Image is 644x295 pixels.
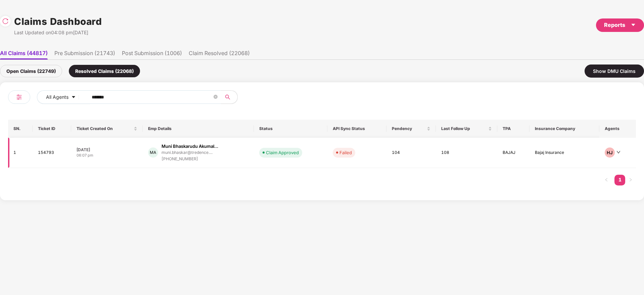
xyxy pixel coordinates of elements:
[162,143,218,150] div: Muni Bhaskarudu Akumal...
[601,175,612,185] li: Previous Page
[14,29,102,36] div: Last Updated on 04:08 pm[DATE]
[530,120,600,138] th: Insurance Company
[625,175,636,185] li: Next Page
[8,138,33,168] td: 1
[15,93,23,101] img: svg+xml;base64,PHN2ZyB4bWxucz0iaHR0cDovL3d3dy53My5vcmcvMjAwMC9zdmciIHdpZHRoPSIyNCIgaGVpZ2h0PSIyNC...
[214,94,218,100] span: close-circle
[148,147,158,158] div: MA
[71,95,76,100] span: caret-down
[386,120,436,138] th: Pendency
[631,22,636,28] span: caret-down
[221,90,238,104] button: search
[614,175,625,185] a: 1
[497,138,530,168] td: BAJAJ
[386,138,436,168] td: 104
[614,175,625,185] li: 1
[69,65,140,77] div: Resolved Claims (22068)
[143,120,254,138] th: Emp Details
[585,65,644,78] div: Show DMU Claims
[254,120,328,138] th: Status
[77,147,137,153] div: [DATE]
[162,150,213,155] div: muni.bhaskar@tredence....
[629,178,633,182] span: right
[71,120,143,138] th: Ticket Created On
[436,120,497,138] th: Last Follow Up
[327,120,386,138] th: API Sync Status
[392,126,425,131] span: Pendency
[604,21,636,29] div: Reports
[441,126,487,131] span: Last Follow Up
[339,149,352,156] div: Failed
[46,93,68,101] span: All Agents
[601,175,612,185] button: left
[530,138,600,168] td: Bajaj Insurance
[77,126,132,131] span: Ticket Created On
[221,94,234,100] span: search
[2,18,9,25] img: svg+xml;base64,PHN2ZyBpZD0iUmVsb2FkLTMyeDMyIiB4bWxucz0iaHR0cDovL3d3dy53My5vcmcvMjAwMC9zdmciIHdpZH...
[33,120,71,138] th: Ticket ID
[214,95,218,99] span: close-circle
[604,178,608,182] span: left
[8,120,33,138] th: SN.
[162,156,218,162] div: [PHONE_NUMBER]
[497,120,530,138] th: TPA
[54,50,115,59] li: Pre Submission (21743)
[625,175,636,185] button: right
[77,153,137,158] div: 06:07 pm
[37,90,90,104] button: All Agentscaret-down
[122,50,182,59] li: Post Submission (1006)
[14,14,102,29] h1: Claims Dashboard
[616,150,620,154] span: down
[436,138,497,168] td: 108
[599,120,636,138] th: Agents
[266,149,299,156] div: Claim Approved
[189,50,250,59] li: Claim Resolved (22068)
[33,138,71,168] td: 154793
[605,147,615,158] div: HJ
